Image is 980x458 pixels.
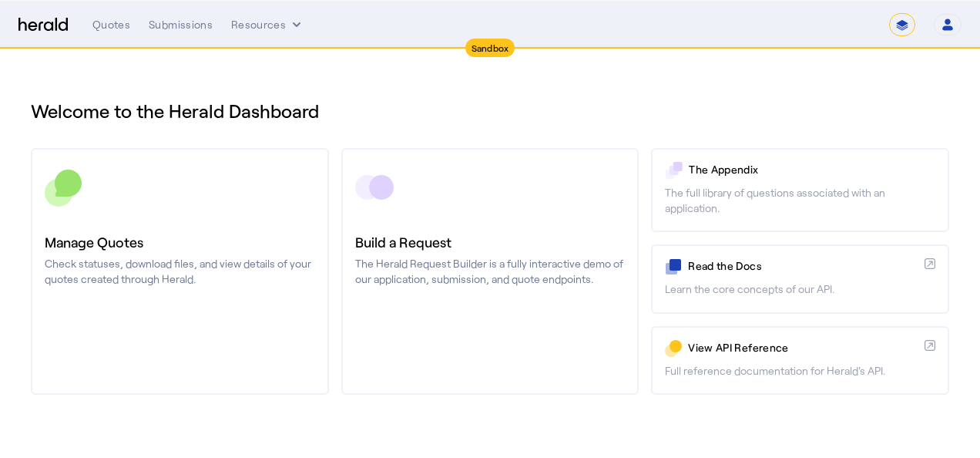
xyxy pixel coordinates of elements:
p: Check statuses, download files, and view details of your quotes created through Herald. [45,256,315,287]
div: Quotes [92,17,130,32]
p: View API Reference [688,340,918,355]
div: Sandbox [465,39,515,57]
p: Learn the core concepts of our API. [665,281,935,297]
p: Read the Docs [688,258,918,274]
button: Resources dropdown menu [231,17,304,32]
a: Read the DocsLearn the core concepts of our API. [651,244,949,313]
a: View API ReferenceFull reference documentation for Herald's API. [651,326,949,395]
a: The AppendixThe full library of questions associated with an application. [651,148,949,232]
h3: Build a Request [355,231,626,253]
img: Herald Logo [18,18,68,32]
p: The full library of questions associated with an application. [665,185,935,216]
h3: Manage Quotes [45,231,315,253]
div: Submissions [149,17,213,32]
h1: Welcome to the Herald Dashboard [31,99,949,123]
a: Build a RequestThe Herald Request Builder is a fully interactive demo of our application, submiss... [341,148,639,395]
p: Full reference documentation for Herald's API. [665,363,935,379]
a: Manage QuotesCheck statuses, download files, and view details of your quotes created through Herald. [31,148,329,395]
p: The Herald Request Builder is a fully interactive demo of our application, submission, and quote ... [355,256,626,287]
p: The Appendix [689,162,935,177]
